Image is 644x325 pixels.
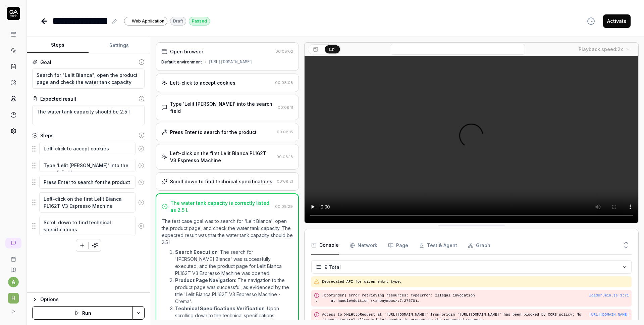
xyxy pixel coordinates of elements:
[3,251,24,262] a: Book a call with us
[277,130,293,134] time: 00:08:15
[5,238,21,248] a: New conversation
[275,49,293,54] time: 00:08:02
[32,306,133,320] button: Run
[175,277,293,305] li: : The navigation to the product page was successful, as evidenced by the title 'Lelit Bianca PL16...
[40,295,145,304] div: Options
[27,37,89,53] button: Steps
[350,236,377,255] button: Network
[388,236,408,255] button: Page
[175,249,218,255] strong: Search Execution
[136,142,147,155] button: Remove step
[8,293,19,304] span: h
[275,80,293,85] time: 00:08:08
[40,132,54,139] div: Steps
[136,159,147,172] button: Remove step
[322,293,589,304] pre: [Doofinder] error retrieving resources: TypeError: Illegal invocation at handleAddition (<anonymo...
[311,236,339,255] button: Console
[175,248,293,277] li: : The search for '[PERSON_NAME] Bianca' was successfully executed, and the product page for Lelit...
[583,14,599,28] button: View version history
[468,236,490,255] button: Graph
[32,216,145,236] div: Suggestions
[170,199,272,214] div: The water tank capacity is correctly listed as 2.5 l.
[170,178,272,185] div: Scroll down to find technical specifications
[322,312,589,323] pre: Access to XMLHttpRequest at '[URL][DOMAIN_NAME]' from origin '[URL][DOMAIN_NAME]' has been blocke...
[322,279,629,285] pre: Deprecated API for given entry type.
[170,150,274,164] div: Left-click on the first Lelit Bianca PL162T V3 Espresso Machine
[209,59,252,65] div: [URL][DOMAIN_NAME]
[278,105,293,110] time: 00:08:11
[589,312,629,318] button: [URL][DOMAIN_NAME]
[136,176,147,189] button: Remove step
[170,79,235,86] div: Left-click to accept cookies
[170,100,275,114] div: Type 'Lelit [PERSON_NAME]' into the search field
[32,158,145,173] div: Suggestions
[136,219,147,233] button: Remove step
[32,295,145,304] button: Options
[32,142,145,156] div: Suggestions
[162,218,293,246] p: The test case goal was to search for 'Lelit Bianca', open the product page, and check the water t...
[175,277,235,283] strong: Product Page Navigation
[189,17,210,26] div: Passed
[589,293,629,298] button: loader.min.js:3:71
[276,154,293,159] time: 00:08:18
[419,236,457,255] button: Test & Agent
[579,46,623,53] div: Playback speed:
[175,306,265,311] strong: Technical Specifications Verification
[132,18,164,24] span: Web Application
[32,192,145,213] div: Suggestions
[89,37,150,53] button: Settings
[275,204,293,209] time: 00:08:29
[136,196,147,209] button: Remove step
[170,129,257,136] div: Press Enter to search for the product
[3,287,24,305] button: h
[40,59,51,66] div: Goal
[3,262,24,273] a: Documentation
[589,293,629,298] div: loader.min.js : 3 : 71
[40,95,76,102] div: Expected result
[161,59,202,65] div: Default environment
[170,17,186,26] div: Draft
[603,14,631,28] button: Activate
[170,48,203,55] div: Open browser
[124,16,167,26] a: Web Application
[32,175,145,189] div: Suggestions
[8,277,19,287] button: a
[277,179,293,184] time: 00:08:21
